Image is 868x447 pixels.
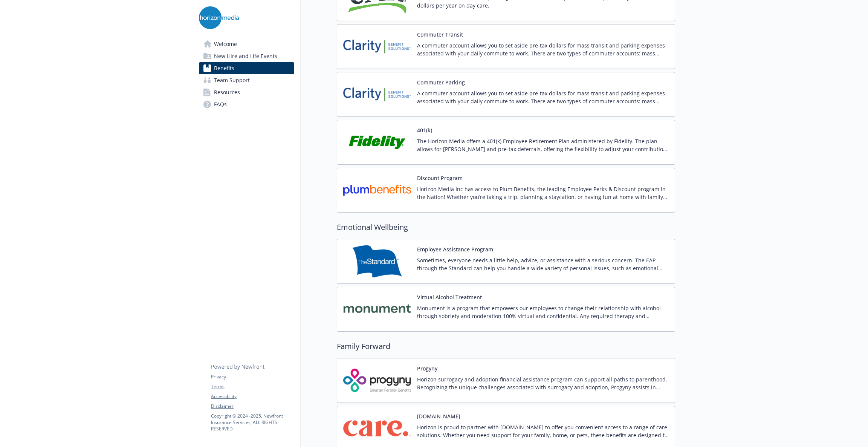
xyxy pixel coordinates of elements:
button: Commuter Parking [417,78,465,86]
a: FAQs [199,98,294,110]
img: Monument carrier logo [343,293,411,325]
a: Disclaimer [211,403,294,410]
a: Terms [211,383,294,390]
button: Virtual Alcohol Treatment [417,293,482,301]
p: The Horizon Media offers a 401(k) Employee Retirement Plan administered by Fidelity. The plan all... [417,137,669,153]
p: Horizon surrogacy and adoption financial assistance program can support all paths to parenthood. ... [417,375,669,391]
img: Fidelity Investments carrier logo [343,126,411,158]
span: FAQs [214,98,227,110]
button: Progyny [417,364,437,372]
a: Welcome [199,38,294,50]
img: Clarity Benefit Solutions carrier logo [343,31,411,63]
button: Commuter Transit [417,31,463,38]
p: Copyright © 2024 - 2025 , Newfront Insurance Services, ALL RIGHTS RESERVED [211,413,294,432]
img: Clarity Benefit Solutions carrier logo [343,78,411,110]
p: A commuter account allows you to set aside pre-tax dollars for mass transit and parking expenses ... [417,89,669,105]
a: Team Support [199,74,294,86]
button: 401(k) [417,126,432,134]
a: Privacy [211,374,294,380]
a: Accessibility [211,393,294,400]
span: Welcome [214,38,237,50]
img: Progyny carrier logo [343,364,411,396]
span: Resources [214,86,240,98]
img: Standard Insurance Company carrier logo [343,245,411,277]
p: Monument is a program that empowers our employees to change their relationship with alcohol throu... [417,304,669,320]
a: New Hire and Life Events [199,50,294,62]
span: Benefits [214,62,234,74]
p: Horizon is proud to partner with [DOMAIN_NAME] to offer you convenient access to a range of care ... [417,423,669,439]
img: Care.com carrier logo [343,412,411,444]
button: Discount Program [417,174,463,182]
h2: Emotional Wellbeing [337,222,675,233]
h2: Family Forward [337,341,675,352]
p: Sometimes, everyone needs a little help, advice, or assistance with a serious concern. The EAP th... [417,256,669,272]
p: A commuter account allows you to set aside pre-tax dollars for mass transit and parking expenses ... [417,41,669,57]
button: Employee Assistance Program [417,245,493,253]
a: Resources [199,86,294,98]
p: Horizon Media Inc has access to Plum Benefits, the leading Employee Perks & Discount program in t... [417,185,669,201]
a: Benefits [199,62,294,74]
span: New Hire and Life Events [214,50,277,62]
img: plumbenefits carrier logo [343,174,411,206]
span: Team Support [214,74,250,86]
button: [DOMAIN_NAME] [417,412,460,420]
